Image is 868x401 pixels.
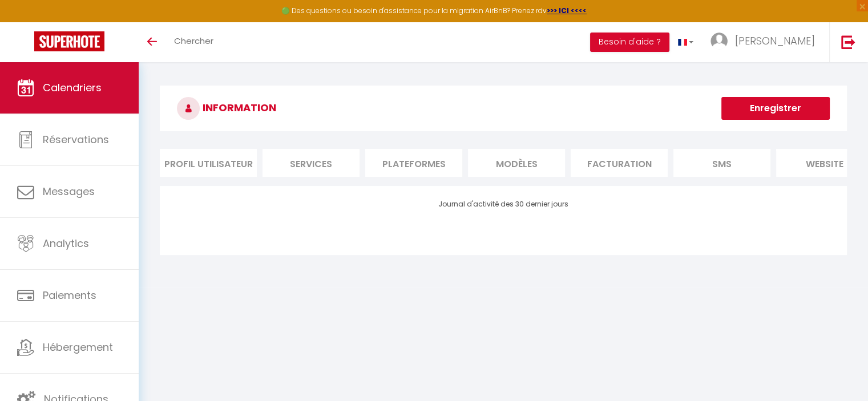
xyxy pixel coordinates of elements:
h3: INFORMATION [160,86,847,131]
h3: Journal d'activité des 30 dernier jours [177,200,830,208]
span: Chercher [174,35,213,47]
li: MODÈLES [468,149,565,177]
span: Calendriers [43,80,102,95]
img: Super Booking [34,31,104,51]
li: Services [263,149,360,177]
a: Chercher [165,22,222,62]
img: logout [841,35,855,49]
li: Facturation [571,149,668,177]
span: Messages [43,184,95,199]
span: [PERSON_NAME] [735,34,815,48]
img: ... [710,33,728,50]
a: ... [PERSON_NAME] [702,22,829,62]
button: Enregistrer [721,97,830,120]
li: SMS [673,149,770,177]
a: >>> ICI <<<< [547,6,587,15]
button: Besoin d'aide ? [590,33,669,52]
li: Plateformes [365,149,462,177]
span: Paiements [43,288,96,302]
li: Profil Utilisateur [160,149,257,177]
span: Réservations [43,132,109,147]
span: Analytics [43,236,89,250]
span: Hébergement [43,340,113,354]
